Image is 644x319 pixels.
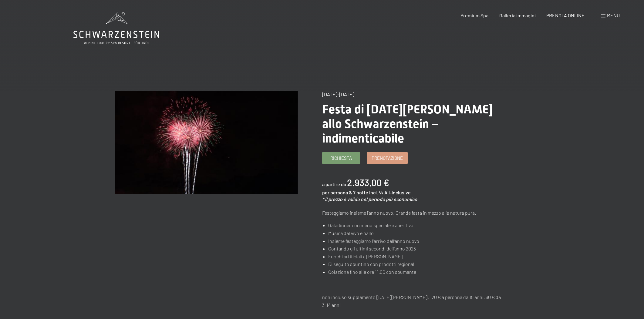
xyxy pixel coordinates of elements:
span: per persona & [322,190,352,195]
span: [DATE]-[DATE] [322,91,354,97]
li: Musica dal vivo e ballo [328,229,505,237]
span: a partire da [322,181,346,187]
p: non incluso supplemento [DATE][PERSON_NAME]: 120 € a persona da 15 anni, 60 € da 3-14 anni [322,293,505,309]
li: Di seguito spuntino con prodotti regionali [328,260,505,268]
a: PRENOTA ONLINE [546,12,585,18]
span: Festa di [DATE][PERSON_NAME] allo Schwarzenstein – indimenticabile [322,102,493,146]
li: Colazione fino alle ore 11.00 con spumante [328,268,505,276]
li: Galadinner con menu speciale e aperitivo [328,221,505,229]
li: Fuochi artificiali a [PERSON_NAME] [328,253,505,260]
li: Contando gli ultimi secondi dell’anno 2025 [328,245,505,253]
p: Festeggiamo insieme l’anno nuovo! Grande festa in mezzo alla natura pura. [322,209,505,217]
span: Richiesta [330,155,352,161]
span: 7 notte [353,190,368,195]
a: Premium Spa [460,12,488,18]
a: Galleria immagini [499,12,536,18]
a: Prenotazione [367,152,407,164]
span: Menu [607,12,620,18]
img: Festa di San Silvestro allo Schwarzenstein – indimenticabile [115,91,298,194]
span: Prenotazione [372,155,403,161]
b: 2.933,00 € [347,177,389,188]
span: incl. ¾ All-Inclusive [369,190,411,195]
em: * il prezzo è valido nel periodo più economico [322,196,417,202]
li: Insieme festeggiamo l'arrivo dell’anno nuovo [328,237,505,245]
a: Richiesta [322,152,360,164]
